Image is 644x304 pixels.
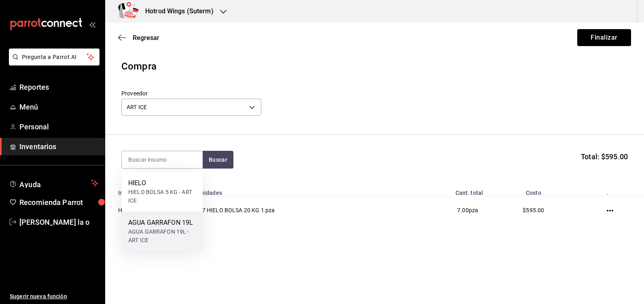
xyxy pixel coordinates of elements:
[193,185,398,196] th: Unidades
[6,59,100,67] a: Pregunta a Parrot AI
[121,99,261,116] div: ART ICE
[10,292,98,301] span: Sugerir nueva función
[523,207,544,213] span: $595.00
[488,185,579,196] th: Costo
[577,29,631,46] button: Finalizar
[19,197,98,208] span: Recomienda Parrot
[19,141,98,152] span: Inventarios
[19,217,98,228] span: [PERSON_NAME] la o
[22,53,87,61] span: Pregunta a Parrot AI
[128,228,196,245] div: AGUA GARRAFON 19L - ART ICE
[9,49,100,65] button: Pregunta a Parrot AI
[398,185,488,196] th: Cant. total
[121,91,261,96] label: Proveedor
[203,151,233,169] button: Buscar
[128,218,196,228] div: AGUA GARRAFON 19L
[457,207,469,213] span: 7.00
[398,196,488,224] td: pza
[128,188,196,205] div: HIELO BOLSA 5 KG - ART ICE
[19,178,88,188] span: Ayuda
[105,196,193,224] td: HIELO
[121,59,628,74] div: Compra
[128,178,196,188] div: HIELO
[133,34,159,42] span: Regresar
[118,34,159,42] button: Regresar
[19,121,98,132] span: Personal
[581,151,628,162] span: Total: $595.00
[19,82,98,93] span: Reportes
[105,185,193,196] th: Insumo
[19,101,98,112] span: Menú
[193,196,398,224] td: 7 HIELO BOLSA 20 KG 1 pza
[89,21,95,27] button: open_drawer_menu
[122,151,203,168] input: Buscar insumo
[139,6,214,16] h3: Hotrod Wings (Suterm)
